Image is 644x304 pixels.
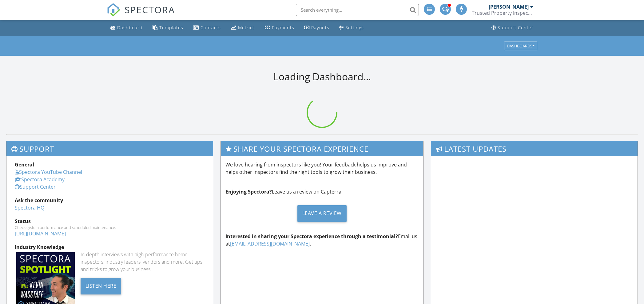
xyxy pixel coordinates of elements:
[296,4,419,16] input: Search everything...
[230,240,310,247] a: [EMAIL_ADDRESS][DOMAIN_NAME]
[15,176,65,183] a: Spectora Academy
[15,218,205,225] div: Status
[489,4,529,10] div: [PERSON_NAME]
[117,25,143,30] div: Dashboard
[238,25,255,30] div: Metrics
[228,22,257,34] a: Metrics
[15,169,82,175] a: Spectora YouTube Channel
[504,42,537,50] button: Dashboards
[225,188,419,195] p: Leave us a review on Capterra!
[107,8,175,21] a: SPECTORA
[81,251,205,273] div: In-depth interviews with high-performance home inspectors, industry leaders, vendors and more. Ge...
[15,161,34,168] strong: General
[472,10,533,16] div: Trusted Property Inspections, LLC
[125,3,175,16] span: SPECTORA
[345,25,364,30] div: Settings
[225,161,419,176] p: We love hearing from inspectors like you! Your feedback helps us improve and helps other inspecto...
[159,25,183,30] div: Templates
[81,282,121,289] a: Listen Here
[6,141,213,156] h3: Support
[15,204,44,211] a: Spectora HQ
[297,205,347,222] div: Leave a Review
[272,25,294,30] div: Payments
[150,22,186,34] a: Templates
[108,22,145,34] a: Dashboard
[225,233,419,247] p: Email us at .
[201,25,221,30] div: Contacts
[81,278,121,294] div: Listen Here
[225,233,398,240] strong: Interested in sharing your Spectora experience through a testimonial?
[225,200,419,226] a: Leave a Review
[15,225,205,230] div: Check system performance and scheduled maintenance.
[15,183,56,190] a: Support Center
[191,22,223,34] a: Contacts
[15,243,205,251] div: Industry Knowledge
[337,22,366,34] a: Settings
[107,3,120,17] img: The Best Home Inspection Software - Spectora
[498,25,534,30] div: Support Center
[262,22,297,34] a: Payments
[507,44,535,48] div: Dashboards
[225,188,272,195] strong: Enjoying Spectora?
[302,22,332,34] a: Payouts
[311,25,329,30] div: Payouts
[489,22,536,34] a: Support Center
[431,141,638,156] h3: Latest Updates
[15,230,66,237] a: [URL][DOMAIN_NAME]
[221,141,423,156] h3: Share Your Spectora Experience
[15,197,205,204] div: Ask the community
